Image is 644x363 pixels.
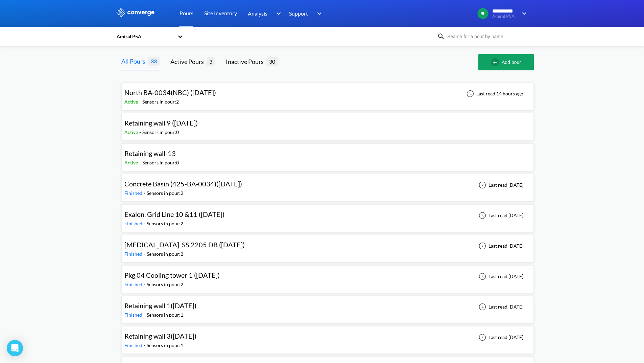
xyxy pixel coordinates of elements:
[437,32,445,41] img: icon-search.svg
[121,56,148,66] div: All Pours
[475,303,525,311] div: Last read [DATE]
[121,303,534,309] a: Retaining wall 1([DATE])Finished-Sensors in pour:1Last read [DATE]
[313,9,324,18] img: downArrow.svg
[124,129,139,135] span: Active
[139,129,142,135] span: -
[144,221,147,226] span: -
[124,180,242,188] span: Concrete Basin (425-BA-0034)([DATE])
[144,281,147,287] span: -
[121,90,534,96] a: North BA-0034(NBC) ([DATE])Active-Sensors in pour:2Last read 14 hours ago
[147,311,183,319] div: Sensors in pour: 1
[170,57,207,66] div: Active Pours
[475,242,525,250] div: Last read [DATE]
[266,57,278,66] span: 30
[445,33,527,40] input: Search for a pour by name
[147,189,183,197] div: Sensors in pour: 2
[147,250,183,258] div: Sensors in pour: 2
[121,182,534,187] a: Concrete Basin (425-BA-0034)([DATE])Finished-Sensors in pour:2Last read [DATE]
[139,160,142,165] span: -
[124,119,198,127] span: Retaining wall 9 ([DATE])
[475,181,525,189] div: Last read [DATE]
[124,281,144,287] span: Finished
[7,340,23,356] div: Open Intercom Messenger
[142,129,179,136] div: Sensors in pour: 0
[124,342,144,348] span: Finished
[121,243,534,248] a: [MEDICAL_DATA], SS 2205 DB ([DATE])Finished-Sensors in pour:2Last read [DATE]
[144,251,147,257] span: -
[124,190,144,196] span: Finished
[121,334,534,340] a: Retaining wall 3([DATE])Finished-Sensors in pour:1Last read [DATE]
[121,151,534,157] a: Retaining wall-13Active-Sensors in pour:0
[124,251,144,257] span: Finished
[147,220,183,227] div: Sensors in pour: 2
[478,54,534,70] button: Add pour
[121,121,534,127] a: Retaining wall 9 ([DATE])Active-Sensors in pour:0
[248,9,267,18] span: Analysis
[289,9,308,18] span: Support
[147,281,183,288] div: Sensors in pour: 2
[124,99,139,105] span: Active
[116,8,155,17] img: logo_ewhite.svg
[142,98,179,106] div: Sensors in pour: 2
[518,9,528,18] img: downArrow.svg
[491,58,502,66] img: add-circle-outline.svg
[142,159,179,166] div: Sensors in pour: 0
[144,190,147,196] span: -
[475,333,525,341] div: Last read [DATE]
[144,312,147,318] span: -
[124,271,220,279] span: Pkg 04 Cooling tower 1 ([DATE])
[116,33,174,40] div: Amiral P5A
[124,210,224,218] span: Exalon, Grid Line 10 &11 ([DATE])
[139,99,142,105] span: -
[147,342,183,349] div: Sensors in pour: 1
[121,212,534,218] a: Exalon, Grid Line 10 &11 ([DATE])Finished-Sensors in pour:2Last read [DATE]
[124,88,216,96] span: North BA-0034(NBC) ([DATE])
[121,273,534,279] a: Pkg 04 Cooling tower 1 ([DATE])Finished-Sensors in pour:2Last read [DATE]
[124,312,144,318] span: Finished
[463,90,525,98] div: Last read 14 hours ago
[124,160,139,165] span: Active
[124,332,196,340] span: Retaining wall 3([DATE])
[475,211,525,220] div: Last read [DATE]
[144,342,147,348] span: -
[124,241,245,249] span: [MEDICAL_DATA], SS 2205 DB ([DATE])
[124,149,176,157] span: Retaining wall-13
[207,57,215,66] span: 3
[124,301,196,310] span: Retaining wall 1([DATE])
[124,221,144,226] span: Finished
[475,272,525,280] div: Last read [DATE]
[492,14,518,19] span: Amiral P5A
[272,9,283,18] img: downArrow.svg
[226,57,266,66] div: Inactive Pours
[148,57,160,65] span: 33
